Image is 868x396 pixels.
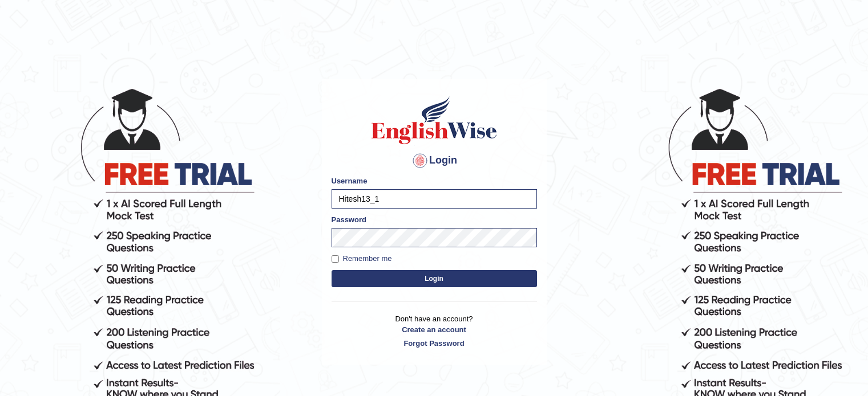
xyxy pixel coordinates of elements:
p: Don't have an account? [332,313,537,349]
button: Login [332,270,537,287]
label: Password [332,214,366,225]
h4: Login [332,152,537,170]
a: Create an account [332,324,537,335]
input: Remember me [332,255,339,263]
label: Username [332,175,368,186]
img: Logo of English Wise sign in for intelligent practice with AI [369,95,499,146]
label: Remember me [332,253,392,264]
a: Forgot Password [332,338,537,349]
